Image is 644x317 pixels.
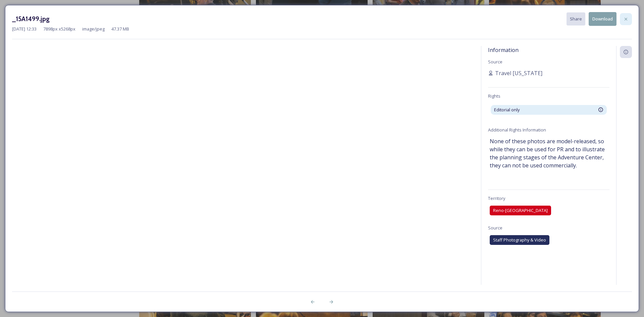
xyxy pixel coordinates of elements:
span: Additional Rights Information [488,127,546,133]
span: Source [488,59,502,65]
span: None of these photos are model-released, so while they can be used for PR and to illustrate the p... [490,137,608,169]
span: Reno-[GEOGRAPHIC_DATA] [493,207,548,214]
span: [DATE] 12:33 [12,26,37,32]
button: Share [567,12,585,25]
span: Staff Photography & Video [493,237,546,243]
span: 47.37 MB [111,26,129,32]
span: Territory [488,195,505,201]
span: Editorial only [494,107,520,113]
span: Source [488,225,502,231]
span: image/jpeg [82,26,105,32]
span: Rights [488,93,500,99]
span: 7898 px x 5268 px [43,26,75,32]
span: Information [488,46,519,54]
img: _15A1499.jpg [12,46,474,303]
button: Download [589,12,616,26]
span: Travel [US_STATE] [495,69,542,77]
h3: _15A1499.jpg [12,14,50,24]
